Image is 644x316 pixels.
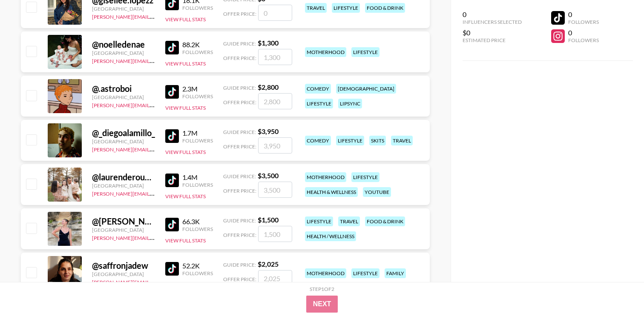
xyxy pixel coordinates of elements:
span: Guide Price: [223,217,256,224]
div: 66.3K [182,217,213,226]
div: [GEOGRAPHIC_DATA] [92,227,155,233]
div: [GEOGRAPHIC_DATA] [92,6,155,12]
div: lifestyle [332,3,360,13]
div: @ [PERSON_NAME] [92,216,155,227]
button: View Full Stats [165,60,206,67]
div: health & wellness [305,187,358,197]
a: [PERSON_NAME][EMAIL_ADDRESS][DOMAIN_NAME] [92,189,218,197]
div: 1.7M [182,129,213,137]
div: comedy [305,84,331,94]
div: 88.2K [182,40,213,49]
div: Followers [182,226,213,232]
span: Offer Price: [223,188,256,194]
div: Influencers Selected [463,19,522,25]
span: Offer Price: [223,99,256,105]
div: food & drink [365,216,405,226]
input: 3,500 [258,182,292,198]
div: Step 1 of 2 [310,286,334,292]
span: Guide Price: [223,40,256,47]
div: 52.2K [182,262,213,270]
div: 1.4M [182,173,213,182]
strong: $ 3,500 [258,171,279,179]
div: 0 [463,10,522,19]
div: Followers [182,182,213,188]
div: Followers [568,37,599,43]
div: Estimated Price [463,37,522,43]
div: @ saffronjadew [92,260,155,271]
span: Offer Price: [223,143,256,150]
div: @ .astroboi [92,83,155,94]
div: Followers [182,49,213,55]
div: [DEMOGRAPHIC_DATA] [336,84,396,94]
a: [PERSON_NAME][EMAIL_ADDRESS][DOMAIN_NAME] [92,56,218,64]
div: @ laurenderouennn [92,172,155,182]
a: [PERSON_NAME][EMAIL_ADDRESS][DOMAIN_NAME] [92,277,218,285]
span: Offer Price: [223,55,256,61]
div: comedy [305,136,331,145]
span: Offer Price: [223,232,256,238]
input: 1,300 [258,49,292,65]
div: lifestyle [351,172,379,182]
a: [PERSON_NAME][EMAIL_ADDRESS][DOMAIN_NAME] [92,12,218,20]
div: [GEOGRAPHIC_DATA] [92,50,155,56]
strong: $ 1,500 [258,216,279,224]
div: 0 [568,10,599,19]
button: Next [306,296,338,313]
div: skits [369,136,386,145]
div: motherhood [305,172,346,182]
span: Guide Price: [223,129,256,135]
div: [GEOGRAPHIC_DATA] [92,182,155,189]
div: 2.3M [182,85,213,93]
div: $0 [463,28,522,37]
span: Guide Price: [223,85,256,91]
a: [PERSON_NAME][EMAIL_ADDRESS][DOMAIN_NAME] [92,233,218,241]
div: lifestyle [305,99,333,108]
div: Followers [182,93,213,100]
img: TikTok [165,262,179,276]
button: View Full Stats [165,193,206,199]
img: TikTok [165,41,179,54]
div: 0 [568,28,599,37]
div: [GEOGRAPHIC_DATA] [92,138,155,145]
div: lipsync [338,99,362,108]
strong: $ 2,800 [258,83,279,91]
strong: $ 1,300 [258,39,279,47]
div: lifestyle [305,216,333,226]
img: TikTok [165,174,179,187]
div: travel [305,3,327,13]
img: TikTok [165,129,179,143]
span: Offer Price: [223,11,256,17]
input: 2,025 [258,270,292,286]
div: motherhood [305,268,346,278]
div: @ noelledenae [92,39,155,50]
div: Followers [568,19,599,25]
div: lifestyle [351,47,379,57]
span: Guide Price: [223,173,256,179]
span: Guide Price: [223,262,256,268]
a: [PERSON_NAME][EMAIL_ADDRESS][DOMAIN_NAME] [92,145,218,153]
span: Offer Price: [223,276,256,282]
div: food & drink [365,3,405,13]
button: View Full Stats [165,237,206,244]
input: 2,800 [258,93,292,109]
img: TikTok [165,218,179,231]
div: health / wellness [305,231,356,241]
div: lifestyle [351,268,379,278]
strong: $ 3,950 [258,127,279,135]
div: [GEOGRAPHIC_DATA] [92,271,155,277]
strong: $ 2,025 [258,260,279,268]
div: Followers [182,137,213,144]
button: View Full Stats [165,282,206,288]
div: youtube [363,187,391,197]
div: travel [391,136,413,145]
div: travel [338,216,360,226]
div: motherhood [305,47,346,57]
button: View Full Stats [165,16,206,23]
div: family [385,268,406,278]
button: View Full Stats [165,149,206,155]
div: [GEOGRAPHIC_DATA] [92,94,155,100]
div: Followers [182,270,213,276]
button: View Full Stats [165,105,206,111]
input: 3,950 [258,137,292,154]
div: lifestyle [336,136,364,145]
